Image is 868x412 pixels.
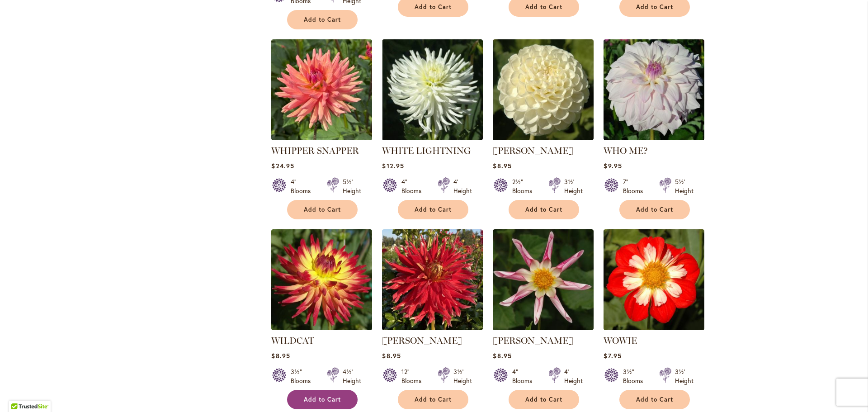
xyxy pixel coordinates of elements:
[675,367,693,385] div: 3½' Height
[401,367,427,385] div: 12" Blooms
[382,351,401,360] span: $8.95
[271,133,372,142] a: WHIPPER SNAPPER
[636,3,673,11] span: Add to Cart
[287,200,358,219] button: Add to Cart
[382,161,404,170] span: $12.95
[401,177,427,195] div: 4" Blooms
[382,145,471,156] a: WHITE LIGHTNING
[493,133,594,142] a: WHITE NETTIE
[512,367,538,385] div: 4" Blooms
[271,351,290,360] span: $8.95
[525,396,562,403] span: Add to Cart
[304,206,341,213] span: Add to Cart
[525,3,562,11] span: Add to Cart
[636,206,673,213] span: Add to Cart
[271,335,314,346] a: WILDCAT
[604,335,637,346] a: WOWIE
[675,177,693,195] div: 5½' Height
[398,390,468,409] button: Add to Cart
[271,161,294,170] span: $24.95
[493,39,594,140] img: WHITE NETTIE
[382,323,483,332] a: Wildman
[525,206,562,213] span: Add to Cart
[604,133,704,142] a: Who Me?
[509,200,579,219] button: Add to Cart
[415,396,452,403] span: Add to Cart
[512,177,538,195] div: 2½" Blooms
[619,390,690,409] button: Add to Cart
[493,161,511,170] span: $8.95
[382,229,483,330] img: Wildman
[493,145,573,156] a: [PERSON_NAME]
[509,390,579,409] button: Add to Cart
[343,177,361,195] div: 5½' Height
[623,177,648,195] div: 7" Blooms
[304,396,341,403] span: Add to Cart
[415,3,452,11] span: Add to Cart
[453,177,472,195] div: 4' Height
[604,145,648,156] a: WHO ME?
[493,351,511,360] span: $8.95
[623,367,648,385] div: 3½" Blooms
[493,335,573,346] a: [PERSON_NAME]
[287,390,358,409] button: Add to Cart
[271,39,372,140] img: WHIPPER SNAPPER
[453,367,472,385] div: 3½' Height
[271,323,372,332] a: WILDCAT
[287,10,358,29] button: Add to Cart
[343,367,361,385] div: 4½' Height
[7,380,32,405] iframe: Launch Accessibility Center
[382,39,483,140] img: WHITE LIGHTNING
[382,133,483,142] a: WHITE LIGHTNING
[636,396,673,403] span: Add to Cart
[604,229,704,330] img: WOWIE
[382,335,462,346] a: [PERSON_NAME]
[604,351,621,360] span: $7.95
[291,177,316,195] div: 4" Blooms
[564,367,583,385] div: 4' Height
[604,161,622,170] span: $9.95
[604,39,704,140] img: Who Me?
[304,16,341,24] span: Add to Cart
[415,206,452,213] span: Add to Cart
[398,200,468,219] button: Add to Cart
[493,229,594,330] img: WILLIE WILLIE
[604,323,704,332] a: WOWIE
[564,177,583,195] div: 3½' Height
[291,367,316,385] div: 3½" Blooms
[271,145,359,156] a: WHIPPER SNAPPER
[493,323,594,332] a: WILLIE WILLIE
[271,229,372,330] img: WILDCAT
[619,200,690,219] button: Add to Cart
